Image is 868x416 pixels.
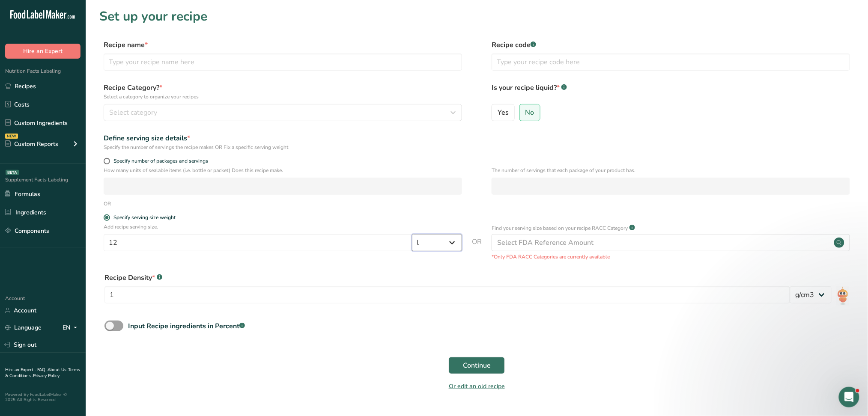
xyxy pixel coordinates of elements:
[5,367,80,379] a: Terms & Conditions .
[492,40,850,50] label: Recipe code
[33,373,60,379] a: Privacy Policy
[472,237,482,261] span: OR
[104,166,462,174] p: How many units of sealable items (i.e. bottle or packet) Does this recipe make.
[525,108,534,117] span: No
[837,286,849,306] img: ai-bot.1dcbe71.gif
[113,214,176,221] div: Specify serving size weight
[104,53,462,71] input: Type your recipe name here
[492,224,628,232] p: Find your serving size based on your recipe RACC Category
[104,93,462,101] p: Select a category to organize your recipes
[37,367,48,373] a: FAQ .
[497,238,594,248] div: Select FDA Reference Amount
[449,382,505,390] a: Or edit an old recipe
[104,143,462,151] div: Specify the number of servings the recipe makes OR Fix a specific serving weight
[498,108,509,117] span: Yes
[104,273,790,283] div: Recipe Density
[492,83,850,101] label: Is your recipe liquid?
[5,392,81,402] div: Powered By FoodLabelMaker © 2025 All Rights Reserved
[463,360,491,371] span: Continue
[492,53,850,71] input: Type your recipe code here
[63,323,81,333] div: EN
[5,134,18,139] div: NEW
[104,200,111,208] div: OR
[104,223,462,231] p: Add recipe serving size.
[839,387,859,407] iframe: Intercom live chat
[449,357,505,374] button: Continue
[110,158,208,164] span: Specify number of packages and servings
[492,166,850,174] p: The number of servings that each package of your product has.
[5,367,36,373] a: Hire an Expert .
[5,320,42,335] a: Language
[5,44,81,59] button: Hire an Expert
[5,140,58,149] div: Custom Reports
[99,7,854,26] h1: Set up your recipe
[104,40,462,50] label: Recipe name
[104,133,462,143] div: Define serving size details
[104,83,462,101] label: Recipe Category?
[104,286,790,303] input: Type your density here
[6,170,19,175] div: BETA
[104,104,462,121] button: Select category
[109,107,157,118] span: Select category
[128,321,245,331] div: Input Recipe ingredients in Percent
[492,253,850,261] p: *Only FDA RACC Categories are currently available
[104,234,412,251] input: Type your serving size here
[48,367,68,373] a: About Us .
